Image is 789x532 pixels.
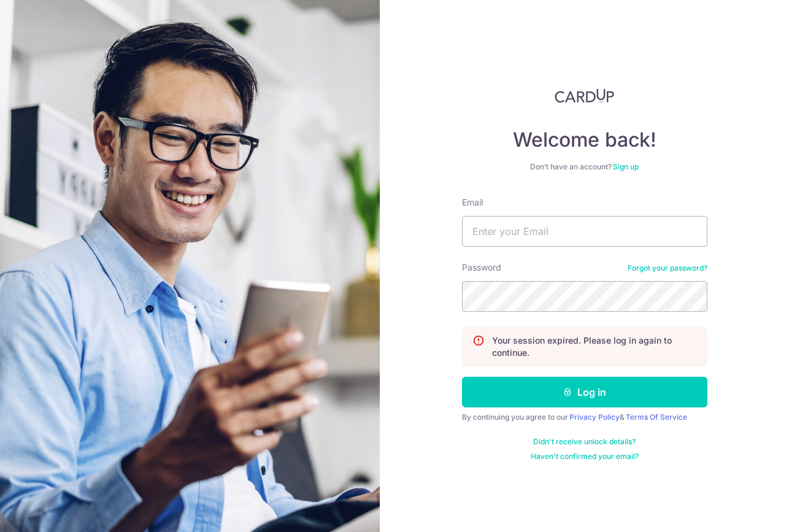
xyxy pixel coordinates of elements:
[628,263,707,273] a: Forgot your password?
[462,377,707,407] button: Log in
[462,216,707,247] input: Enter your Email
[533,437,636,447] a: Didn't receive unlock details?
[462,412,707,422] div: By continuing you agree to our &
[569,412,620,422] a: Privacy Policy
[462,261,501,274] label: Password
[492,334,697,359] p: Your session expired. Please log in again to continue.
[462,128,707,152] h4: Welcome back!
[462,196,483,209] label: Email
[531,452,639,461] a: Haven't confirmed your email?
[626,412,687,422] a: Terms Of Service
[555,88,615,103] img: CardUp Logo
[613,162,639,171] a: Sign up
[462,162,707,172] div: Don’t have an account?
